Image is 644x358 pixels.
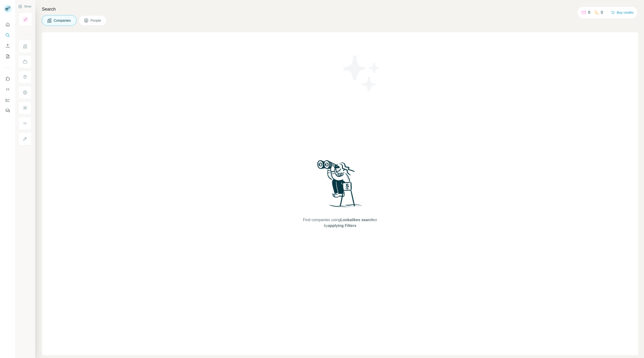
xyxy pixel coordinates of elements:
button: Use Surfe API [4,85,12,94]
p: 0 [601,10,603,15]
button: Dashboard [4,96,12,104]
span: Lookalikes search [340,218,374,222]
button: Quick start [4,20,12,29]
img: Surfe Illustration - Stars [340,52,383,95]
button: Feedback [4,106,12,115]
button: My lists [4,52,12,61]
button: Search [4,31,12,40]
button: Enrich CSV [4,41,12,50]
button: Show [15,3,35,10]
span: Find companies using or by [302,217,379,229]
button: Use Surfe on LinkedIn [4,74,12,83]
span: People [91,18,102,23]
h4: Search [42,6,638,13]
button: Buy credits [611,9,633,16]
span: applying Filters [328,224,356,228]
span: Companies [54,18,71,23]
p: 0 [588,10,590,15]
img: Surfe Illustration - Woman searching with binoculars [315,159,365,212]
